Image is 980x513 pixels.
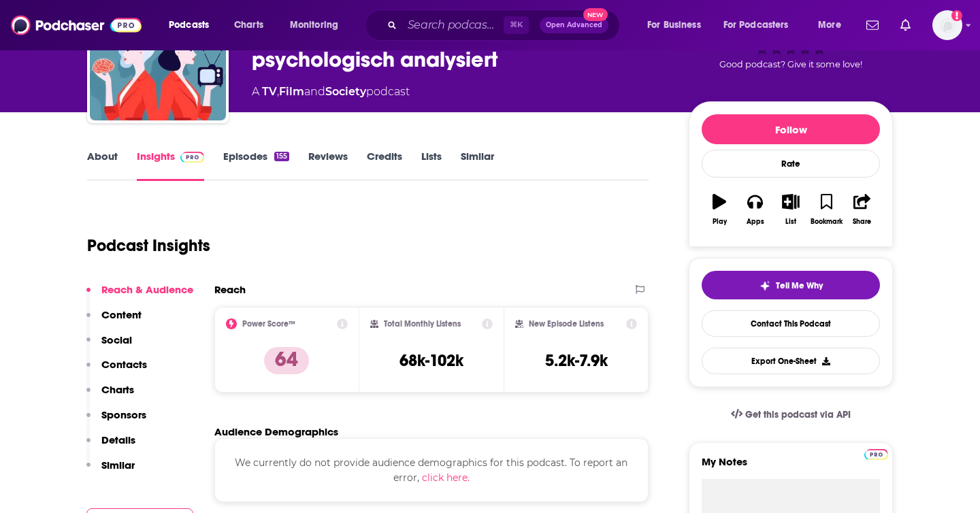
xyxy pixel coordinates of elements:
button: Details [86,433,135,459]
p: Contacts [101,358,147,371]
button: open menu [715,14,808,36]
span: More [818,16,841,35]
button: Share [845,185,880,234]
span: For Business [647,16,701,35]
input: Search podcasts, credits, & more... [402,14,504,36]
h2: New Episode Listens [529,319,604,329]
img: User Profile [932,10,962,40]
span: Charts [234,16,263,35]
h2: Total Monthly Listens [384,319,461,329]
p: Content [101,308,142,321]
div: Bookmark [811,218,843,226]
button: Follow [702,114,880,144]
button: Social [86,333,132,359]
img: Podchaser Pro [864,449,888,460]
img: Podchaser - Follow, Share and Rate Podcasts [11,12,142,38]
h2: Audience Demographics [214,425,338,438]
a: Contact This Podcast [702,310,880,337]
button: open menu [280,14,356,36]
a: Get this podcast via API [720,398,862,431]
button: Charts [86,383,134,408]
button: Play [702,185,737,234]
a: Lists [421,150,442,181]
button: open menu [638,14,718,36]
label: My Notes [702,455,880,479]
p: Social [101,333,132,346]
img: tell me why sparkle [759,280,770,291]
p: Details [101,433,135,446]
a: Film [279,85,304,98]
div: 155 [274,152,289,161]
span: ⌘ K [504,16,529,34]
span: Open Advanced [546,22,602,29]
a: Reviews [308,150,348,181]
svg: Add a profile image [951,10,962,21]
div: List [785,218,796,226]
span: Good podcast? Give it some love! [719,59,862,69]
span: Monitoring [290,16,338,35]
h1: Podcast Insights [87,235,210,256]
a: Credits [367,150,402,181]
button: open menu [808,14,858,36]
span: , [277,85,279,98]
button: click here. [422,470,470,485]
span: and [304,85,325,98]
h2: Power Score™ [242,319,295,329]
a: About [87,150,118,181]
p: Similar [101,459,135,471]
div: Rate [702,150,880,178]
a: Similar [461,150,494,181]
button: Contacts [86,358,147,383]
p: Reach & Audience [101,283,193,296]
span: Logged in as heidiv [932,10,962,40]
a: TV [262,85,277,98]
a: InsightsPodchaser Pro [137,150,204,181]
p: Sponsors [101,408,146,421]
div: Play [713,218,727,226]
h3: 68k-102k [399,350,463,371]
div: Search podcasts, credits, & more... [378,10,633,41]
button: Bookmark [808,185,844,234]
span: Tell Me Why [776,280,823,291]
div: Apps [747,218,764,226]
button: Similar [86,459,135,484]
button: tell me why sparkleTell Me Why [702,271,880,299]
button: open menu [159,14,227,36]
button: Apps [737,185,772,234]
a: Charts [225,14,272,36]
a: Episodes155 [223,150,289,181]
span: We currently do not provide audience demographics for this podcast. To report an error, [235,457,627,484]
span: Get this podcast via API [745,409,851,420]
button: Sponsors [86,408,146,433]
h3: 5.2k-7.9k [545,350,608,371]
button: Reach & Audience [86,283,193,308]
div: Share [853,218,871,226]
p: Charts [101,383,134,396]
span: New [583,8,608,21]
button: Show profile menu [932,10,962,40]
img: Podchaser Pro [180,152,204,163]
a: Show notifications dropdown [861,14,884,37]
button: Open AdvancedNew [540,17,608,33]
span: Podcasts [169,16,209,35]
button: List [773,185,808,234]
button: Export One-Sheet [702,348,880,374]
div: A podcast [252,84,410,100]
span: For Podcasters [723,16,789,35]
h2: Reach [214,283,246,296]
p: 64 [264,347,309,374]
a: Show notifications dropdown [895,14,916,37]
a: Pro website [864,447,888,460]
a: Society [325,85,366,98]
button: Content [86,308,142,333]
